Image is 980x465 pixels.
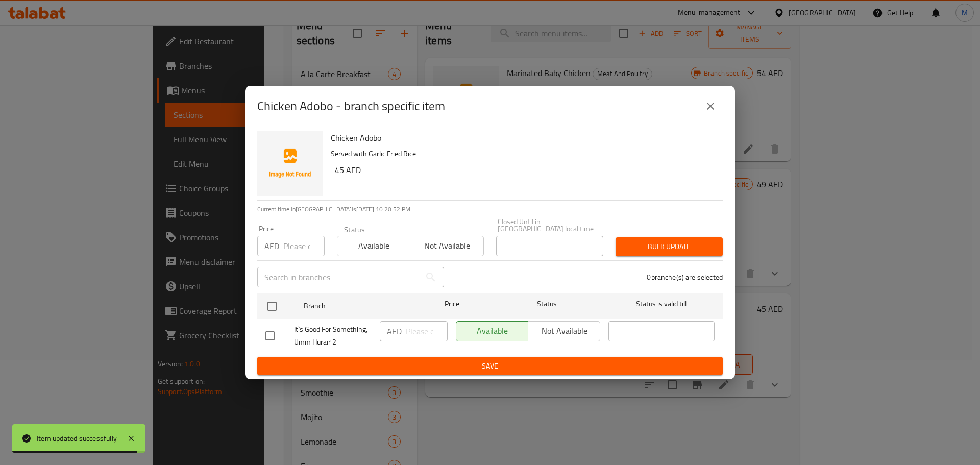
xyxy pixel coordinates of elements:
[304,300,410,312] span: Branch
[265,360,715,373] span: Save
[494,298,600,310] span: Status
[341,238,406,253] span: Available
[410,236,483,256] button: Not available
[406,321,448,341] input: Please enter price
[257,205,723,214] p: Current time in [GEOGRAPHIC_DATA] is [DATE] 10:20:52 PM
[335,163,715,177] h6: 45 AED
[331,131,715,145] h6: Chicken Adobo
[257,357,723,376] button: Save
[294,323,372,349] span: It`s Good For Something, Umm Hurair 2
[414,238,479,253] span: Not available
[624,240,715,253] span: Bulk update
[257,267,421,287] input: Search in branches
[387,325,402,337] p: AED
[331,148,715,160] p: Served with Garlic Fried Rice
[616,237,723,256] button: Bulk update
[698,94,723,118] button: close
[418,298,486,310] span: Price
[337,236,410,256] button: Available
[264,240,279,252] p: AED
[257,131,323,196] img: Chicken Adobo
[608,298,715,310] span: Status is valid till
[37,433,117,444] div: Item updated successfully
[257,98,445,114] h2: Chicken Adobo - branch specific item
[283,236,325,256] input: Please enter price
[647,272,723,282] p: 0 branche(s) are selected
